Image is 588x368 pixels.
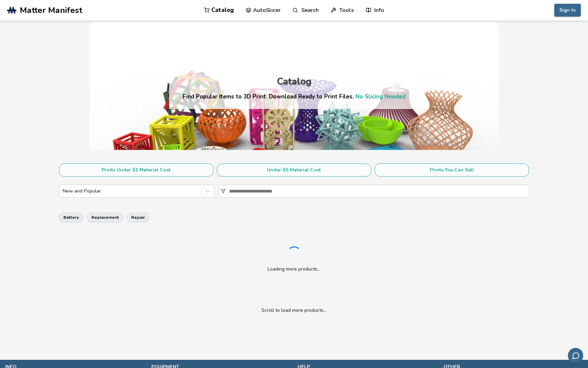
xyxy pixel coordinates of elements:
[554,4,581,17] button: Sign In
[268,265,320,273] p: Loading more products...
[63,188,64,194] input: New and Popular
[183,93,406,101] h4: Find Popular Items to 3D Print. Download Ready to Print Files.
[356,93,406,101] a: No Slicing Needed
[568,348,583,363] button: Send feedback via email
[87,213,123,222] button: replacement
[66,307,523,314] p: Scroll to load more products...
[59,164,213,177] button: Prints Under $1 Material Cost
[59,213,84,222] button: battery
[217,164,371,177] button: Under $5 Material Cost
[127,213,149,222] button: repair
[277,76,312,87] div: Catalog
[375,164,529,177] button: Prints You Can Sell
[20,5,82,15] span: Matter Manifest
